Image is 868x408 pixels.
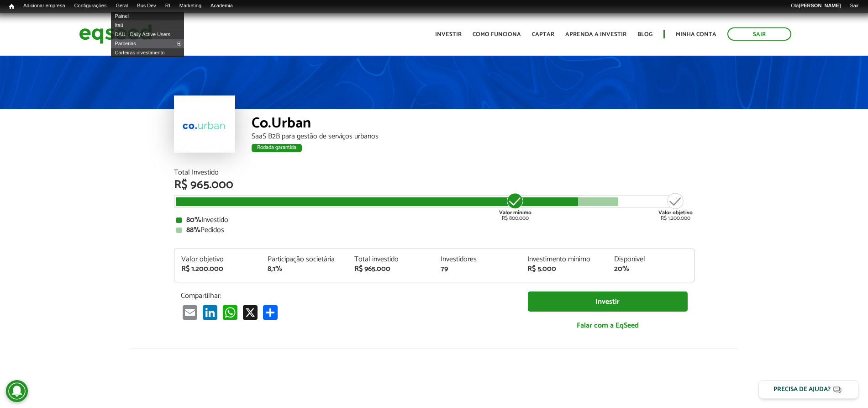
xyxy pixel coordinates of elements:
div: Investido [176,217,692,224]
a: RI [161,2,175,10]
a: X [241,305,259,320]
strong: Valor mínimo [499,208,531,217]
a: Configurações [70,2,111,10]
a: Compartilhar [261,305,279,320]
div: R$ 965.000 [174,179,694,191]
div: Rodada garantida [252,144,302,152]
a: Bus Dev [132,2,161,10]
a: Início [5,2,19,11]
a: Geral [111,2,132,10]
a: Investir [528,291,688,312]
div: 79 [441,265,514,273]
a: Falar com a EqSeed [528,316,688,335]
div: Total Investido [174,169,694,176]
div: Disponível [614,256,687,263]
a: Sair [727,27,791,41]
a: Marketing [175,2,206,10]
strong: Valor objetivo [658,208,693,217]
div: 20% [614,265,687,273]
a: Como funciona [473,32,521,37]
a: Blog [637,32,652,37]
a: Sair [845,2,863,10]
div: R$ 5.000 [527,265,600,273]
div: Participação societária [268,256,341,263]
a: Olá[PERSON_NAME] [786,2,845,10]
strong: 80% [186,214,201,226]
a: Email [181,305,199,320]
span: Início [9,3,14,10]
a: Captar [532,32,554,37]
div: Pedidos [176,227,692,234]
a: Investir [435,32,462,37]
div: Investimento mínimo [527,256,600,263]
a: Adicionar empresa [19,2,70,10]
div: Investidores [441,256,514,263]
a: LinkedIn [201,305,219,320]
a: Painel [111,11,184,21]
img: EqSeed [79,22,152,46]
strong: [PERSON_NAME] [799,3,841,8]
p: Compartilhar: [181,291,514,300]
strong: 88% [186,224,200,236]
div: Total investido [354,256,427,263]
a: WhatsApp [221,305,239,320]
div: R$ 965.000 [354,265,427,273]
div: Valor objetivo [181,256,254,263]
div: R$ 1.200.000 [181,265,254,273]
div: Co.Urban [252,116,694,133]
a: Aprenda a investir [565,32,626,37]
a: Minha conta [676,32,716,37]
div: R$ 800.000 [498,192,532,221]
div: SaaS B2B para gestão de serviços urbanos [252,133,694,140]
div: 8,1% [268,265,341,273]
a: Academia [206,2,237,10]
div: R$ 1.200.000 [658,192,693,221]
